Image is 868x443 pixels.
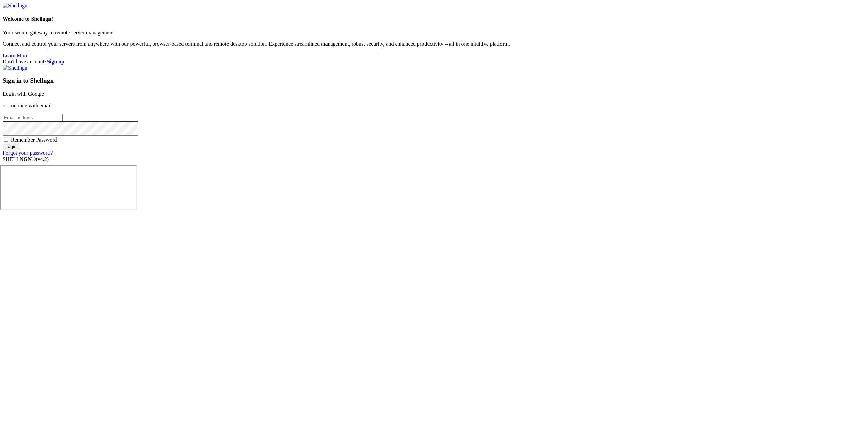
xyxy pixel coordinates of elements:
div: Don't have account? [3,59,865,65]
img: Shellngn [3,3,27,9]
h4: Welcome to Shellngn! [3,16,865,22]
input: Remember Password [4,137,8,142]
a: Learn More [3,53,28,58]
h3: Sign in to Shellngn [3,77,865,85]
a: Forgot your password? [3,150,53,156]
input: Login [3,143,19,150]
img: Shellngn [3,65,27,71]
p: Your secure gateway to remote server management. [3,30,865,36]
p: Connect and control your servers from anywhere with our powerful, browser-based terminal and remo... [3,41,865,47]
b: NGN [20,156,32,162]
span: SHELL © [3,156,49,162]
a: Sign up [47,59,64,64]
a: Login with Google [3,91,44,97]
span: Remember Password [11,137,57,143]
p: or continue with email: [3,103,865,109]
span: 4.2.0 [36,156,49,162]
input: Email address [3,114,63,121]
